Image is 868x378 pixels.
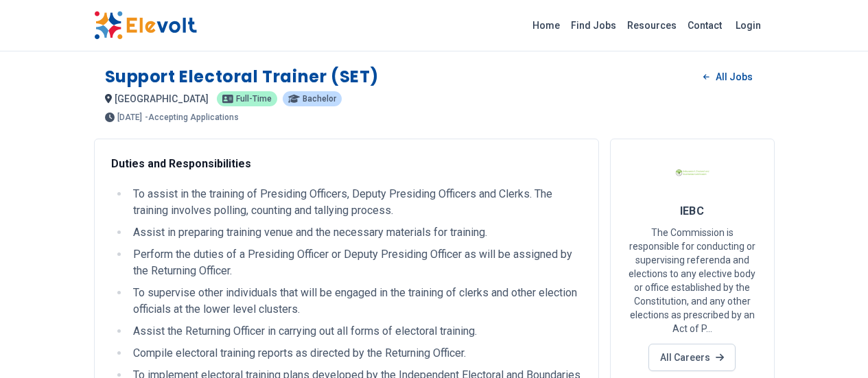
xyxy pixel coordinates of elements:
span: [GEOGRAPHIC_DATA] [115,93,209,104]
li: Perform the duties of a Presiding Officer or Deputy Presiding Officer as will be assigned by the ... [129,246,582,279]
a: All Jobs [692,67,763,87]
a: Home [527,14,565,36]
a: All Careers [648,344,736,371]
li: Assist in preparing training venue and the necessary materials for training. [129,224,582,241]
img: Elevolt [94,11,197,40]
p: The Commission is responsible for conducting or supervising referenda and elections to any electi... [627,226,758,335]
li: To assist in the training of Presiding Officers, Deputy Presiding Officers and Clerks. The traini... [129,186,582,219]
a: Find Jobs [565,14,622,36]
a: Login [727,12,769,39]
span: Full-time [236,95,272,103]
span: Bachelor [303,95,336,103]
li: Compile electoral training reports as directed by the Returning Officer. [129,345,582,362]
a: Contact [682,14,727,36]
span: [DATE] [117,113,142,121]
a: Resources [622,14,682,36]
li: To supervise other individuals that will be engaged in the training of clerks and other election ... [129,285,582,318]
p: - Accepting Applications [145,113,239,121]
li: Assist the Returning Officer in carrying out all forms of electoral training. [129,323,582,340]
h1: Support Electoral Trainer (SET) [105,66,379,88]
strong: Duties and Responsibilities [111,157,251,170]
img: IEBC [675,156,709,190]
span: IEBC [680,204,705,217]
